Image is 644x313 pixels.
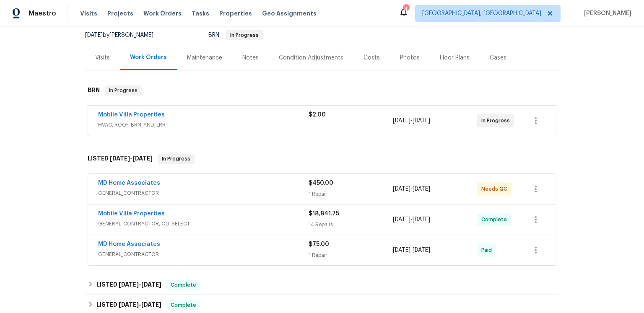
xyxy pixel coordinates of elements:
[85,77,559,104] div: BRN In Progress
[481,215,510,224] span: Complete
[393,247,410,253] span: [DATE]
[413,247,430,253] span: [DATE]
[440,54,470,62] div: Floor Plans
[85,32,103,38] span: [DATE]
[219,9,252,18] span: Properties
[309,211,339,217] span: $18,841.75
[141,302,161,308] span: [DATE]
[98,112,165,118] a: Mobile Villa Properties
[98,220,309,228] span: GENERAL_CONTRACTOR, OD_SELECT
[309,190,393,198] div: 1 Repair
[29,9,56,18] span: Maestro
[227,33,262,38] span: In Progress
[309,112,326,118] span: $2.00
[364,54,380,62] div: Costs
[119,282,161,287] span: -
[208,32,263,38] span: BRN
[403,5,409,13] div: 4
[85,275,559,295] div: LISTED [DATE]-[DATE]Complete
[119,282,139,287] span: [DATE]
[96,280,161,290] h6: LISTED
[80,9,97,18] span: Visits
[110,155,153,161] span: -
[393,217,410,222] span: [DATE]
[309,180,333,186] span: $450.00
[132,155,153,161] span: [DATE]
[309,220,393,229] div: 14 Repairs
[88,85,100,96] h6: BRN
[98,121,309,129] span: HVAC, ROOF, BRN_AND_LRR
[85,30,164,40] div: by [PERSON_NAME]
[481,116,513,125] span: In Progress
[119,302,139,308] span: [DATE]
[393,116,430,125] span: -
[85,145,559,172] div: LISTED [DATE]-[DATE]In Progress
[158,155,194,163] span: In Progress
[98,189,309,197] span: GENERAL_CONTRACTOR
[481,185,511,193] span: Needs QC
[309,241,329,247] span: $75.00
[88,154,153,164] h6: LISTED
[413,186,430,192] span: [DATE]
[393,186,410,192] span: [DATE]
[110,155,130,161] span: [DATE]
[96,300,161,310] h6: LISTED
[393,215,430,224] span: -
[413,217,430,222] span: [DATE]
[167,281,200,289] span: Complete
[481,246,495,254] span: Paid
[422,9,541,18] span: [GEOGRAPHIC_DATA], [GEOGRAPHIC_DATA]
[192,10,209,16] span: Tasks
[393,246,430,254] span: -
[187,54,222,62] div: Maintenance
[98,211,165,217] a: Mobile Villa Properties
[98,180,160,186] a: MD Home Associates
[413,118,430,124] span: [DATE]
[106,86,141,95] span: In Progress
[393,118,410,124] span: [DATE]
[141,282,161,287] span: [DATE]
[393,185,430,193] span: -
[242,54,259,62] div: Notes
[98,250,309,259] span: GENERAL_CONTRACTOR
[490,54,506,62] div: Cases
[119,302,161,308] span: -
[262,9,317,18] span: Geo Assignments
[95,54,110,62] div: Visits
[107,9,133,18] span: Projects
[98,241,160,247] a: MD Home Associates
[167,301,200,309] span: Complete
[279,54,343,62] div: Condition Adjustments
[400,54,420,62] div: Photos
[130,53,167,62] div: Work Orders
[309,251,393,259] div: 1 Repair
[143,9,182,18] span: Work Orders
[581,9,631,18] span: [PERSON_NAME]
